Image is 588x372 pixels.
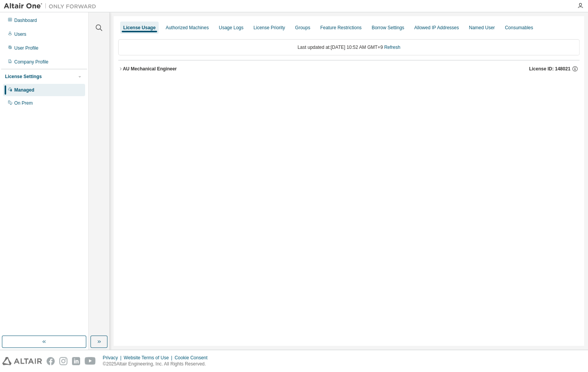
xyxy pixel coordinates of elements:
[123,25,156,31] div: License Usage
[5,73,42,80] div: License Settings
[372,25,404,31] div: Borrow Settings
[103,361,212,367] p: © 2025 Altair Engineering, Inc. All Rights Reserved.
[469,25,494,31] div: Named User
[72,357,80,365] img: linkedin.svg
[253,25,285,31] div: License Priority
[295,25,310,31] div: Groups
[118,60,580,77] button: AU Mechanical EngineerLicense ID: 148021
[174,355,212,361] div: Cookie Consent
[2,357,42,365] img: altair_logo.svg
[219,25,243,31] div: Usage Logs
[166,25,209,31] div: Authorized Machines
[384,45,400,50] a: Refresh
[320,25,362,31] div: Feature Restrictions
[59,357,67,365] img: instagram.svg
[14,31,26,37] div: Users
[14,87,34,93] div: Managed
[4,2,100,10] img: Altair One
[47,357,55,365] img: facebook.svg
[85,357,96,365] img: youtube.svg
[505,25,533,31] div: Consumables
[14,17,37,23] div: Dashboard
[14,100,33,106] div: On Prem
[124,355,174,361] div: Website Terms of Use
[123,66,177,72] div: AU Mechanical Engineer
[14,59,49,65] div: Company Profile
[14,45,39,51] div: User Profile
[103,355,124,361] div: Privacy
[529,66,570,72] span: License ID: 148021
[414,25,459,31] div: Allowed IP Addresses
[118,39,580,55] div: Last updated at: [DATE] 10:52 AM GMT+9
